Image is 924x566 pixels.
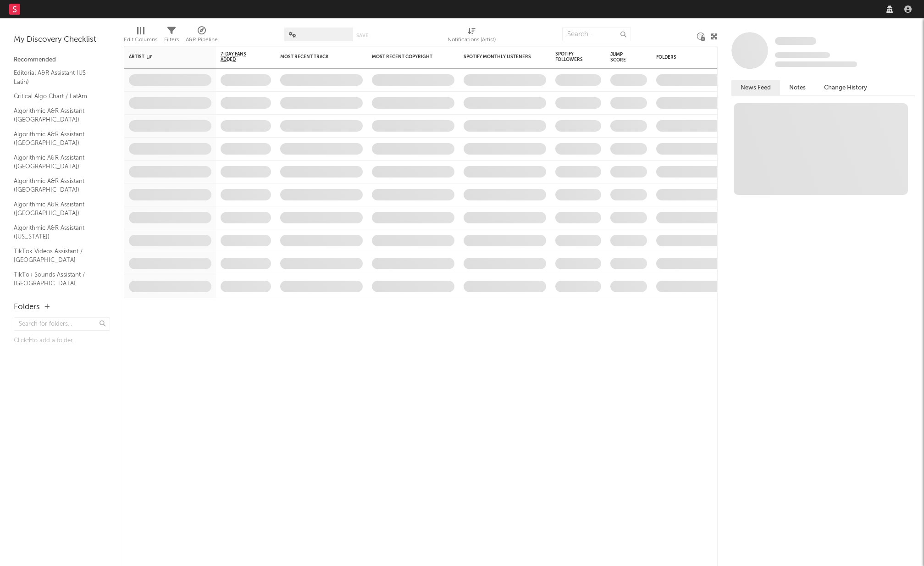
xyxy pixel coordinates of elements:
div: Folders [656,55,725,60]
div: Artist [129,54,198,60]
span: Some Artist [775,37,816,45]
div: A&R Pipeline [186,34,218,45]
div: My Discovery Checklist [14,34,110,45]
button: Change History [815,80,876,95]
div: Notifications (Artist) [448,34,496,45]
div: Most Recent Track [280,54,349,60]
div: A&R Pipeline [186,23,218,50]
button: News Feed [731,80,780,95]
a: TikTok Sounds Assistant / [GEOGRAPHIC_DATA] [14,270,101,289]
div: Edit Columns [124,23,157,50]
a: Algorithmic A&R Assistant ([GEOGRAPHIC_DATA]) [14,153,101,172]
div: Click to add a folder. [14,335,110,346]
a: TikTok Videos Assistant / [GEOGRAPHIC_DATA] [14,246,101,265]
div: Spotify Monthly Listeners [464,54,532,60]
span: Tracking Since: [DATE] [775,52,830,58]
div: Folders [14,302,40,313]
div: Filters [164,34,179,45]
a: Algorithmic A&R Assistant ([GEOGRAPHIC_DATA]) [14,200,101,218]
a: Editorial A&R Assistant (US Latin) [14,68,101,87]
a: Algorithmic A&R Assistant ([US_STATE]) [14,223,101,242]
span: 7-Day Fans Added [221,51,257,62]
div: Spotify Followers [555,51,587,62]
div: Notifications (Artist) [448,23,496,50]
div: Filters [164,23,179,50]
div: Most Recent Copyright [372,54,441,60]
span: 0 fans last week [775,61,857,67]
input: Search... [562,28,631,41]
a: Some Artist [775,37,816,46]
div: Recommended [14,55,110,66]
a: Algorithmic A&R Assistant ([GEOGRAPHIC_DATA]) [14,129,101,148]
a: Critical Algo Chart / LatAm [14,91,101,101]
button: Save [356,33,368,38]
a: Algorithmic A&R Assistant ([GEOGRAPHIC_DATA]) [14,176,101,195]
div: Edit Columns [124,34,157,45]
input: Search for folders... [14,317,110,331]
button: Notes [780,80,815,95]
a: Algorithmic A&R Assistant ([GEOGRAPHIC_DATA]) [14,106,101,125]
div: Jump Score [610,52,633,63]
